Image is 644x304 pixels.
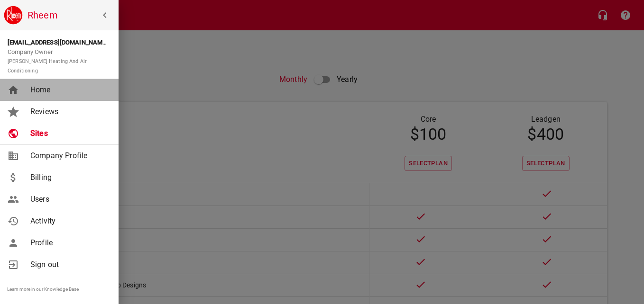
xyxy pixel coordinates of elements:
[7,286,79,292] a: Learn more in our Knowledge Base
[30,172,107,183] span: Billing
[4,6,23,25] img: rheem.png
[30,215,107,227] span: Activity
[28,8,115,23] h6: Rheem
[8,58,87,74] small: [PERSON_NAME] Heating And Air Conditioning
[30,237,107,249] span: Profile
[30,128,107,139] span: Sites
[8,48,87,74] span: Company Owner
[8,39,108,46] strong: [EMAIL_ADDRESS][DOMAIN_NAME]
[30,106,107,117] span: Reviews
[30,84,107,96] span: Home
[30,150,107,161] span: Company Profile
[30,194,107,205] span: Users
[30,259,107,270] span: Sign out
